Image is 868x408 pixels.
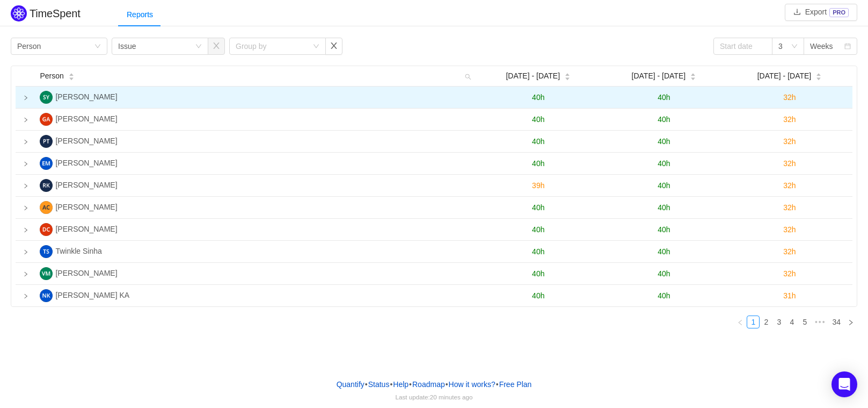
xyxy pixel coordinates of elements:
[40,179,53,192] img: RK
[68,72,74,75] i: icon: caret-up
[632,70,686,82] span: [DATE] - [DATE]
[747,316,759,328] a: 1
[40,201,53,214] img: AC
[430,393,473,400] span: 20 minutes ago
[30,8,81,19] h2: TimeSpent
[55,247,101,255] span: Twinkle Sinha
[783,181,796,190] span: 32h
[392,376,409,392] a: Help
[783,225,796,234] span: 32h
[658,291,670,300] span: 40h
[783,247,796,256] span: 32h
[94,43,101,51] i: icon: down
[40,113,53,126] img: GA
[811,316,828,328] li: Next 5 Pages
[313,43,319,51] i: icon: down
[783,269,796,278] span: 32h
[831,371,857,397] div: Open Intercom Messenger
[783,137,796,146] span: 32h
[23,249,28,255] i: icon: right
[532,159,544,168] span: 40h
[532,203,544,212] span: 40h
[390,380,392,389] span: •
[55,203,117,211] span: [PERSON_NAME]
[448,376,496,392] button: How it works?
[118,38,136,54] div: Issue
[565,72,571,75] i: icon: caret-up
[23,205,28,211] i: icon: right
[55,92,117,101] span: [PERSON_NAME]
[690,72,696,75] i: icon: caret-up
[40,70,63,82] span: Person
[783,203,796,212] span: 32h
[564,71,571,79] div: Sort
[55,137,117,145] span: [PERSON_NAME]
[658,247,670,256] span: 40h
[848,319,854,326] i: icon: right
[23,294,28,299] i: icon: right
[40,91,53,104] img: SY
[737,319,743,326] i: icon: left
[773,316,785,328] a: 3
[532,115,544,124] span: 40h
[690,71,696,79] div: Sort
[23,95,28,101] i: icon: right
[532,269,544,278] span: 40h
[446,380,448,389] span: •
[40,135,53,148] img: PT
[785,316,798,328] li: 4
[844,43,851,51] i: icon: calendar
[23,139,28,145] i: icon: right
[658,203,670,212] span: 40h
[747,316,760,328] li: 1
[208,38,225,55] button: icon: close
[783,115,796,124] span: 32h
[496,380,499,389] span: •
[658,269,670,278] span: 40h
[690,76,696,79] i: icon: caret-down
[23,227,28,233] i: icon: right
[55,291,129,299] span: [PERSON_NAME] KA
[844,316,857,328] li: Next Page
[785,4,857,21] button: icon: downloadExportPRO
[760,316,772,328] a: 2
[336,376,365,392] a: Quantify
[658,225,670,234] span: 40h
[499,376,533,392] button: Free Plan
[68,71,75,79] div: Sort
[55,269,117,277] span: [PERSON_NAME]
[55,181,117,189] span: [PERSON_NAME]
[658,93,670,102] span: 40h
[783,291,796,300] span: 31h
[23,271,28,277] i: icon: right
[532,137,544,146] span: 40h
[532,93,544,102] span: 40h
[810,38,833,54] div: Weeks
[760,316,772,328] li: 2
[68,76,74,79] i: icon: caret-down
[798,316,811,328] li: 5
[409,380,412,389] span: •
[40,157,53,170] img: EM
[11,5,27,22] img: Quantify logo
[195,43,202,51] i: icon: down
[816,76,822,79] i: icon: caret-down
[368,376,390,392] a: Status
[461,66,476,86] i: icon: search
[783,93,796,102] span: 32h
[506,70,560,82] span: [DATE] - [DATE]
[236,41,308,52] div: Group by
[658,115,670,124] span: 40h
[783,159,796,168] span: 32h
[40,289,53,302] img: NA
[365,380,368,389] span: •
[532,225,544,234] span: 40h
[658,181,670,190] span: 40h
[118,3,162,27] div: Reports
[55,114,117,123] span: [PERSON_NAME]
[757,70,812,82] span: [DATE] - [DATE]
[55,225,117,233] span: [PERSON_NAME]
[811,316,828,328] span: •••
[828,316,844,328] li: 34
[565,76,571,79] i: icon: caret-down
